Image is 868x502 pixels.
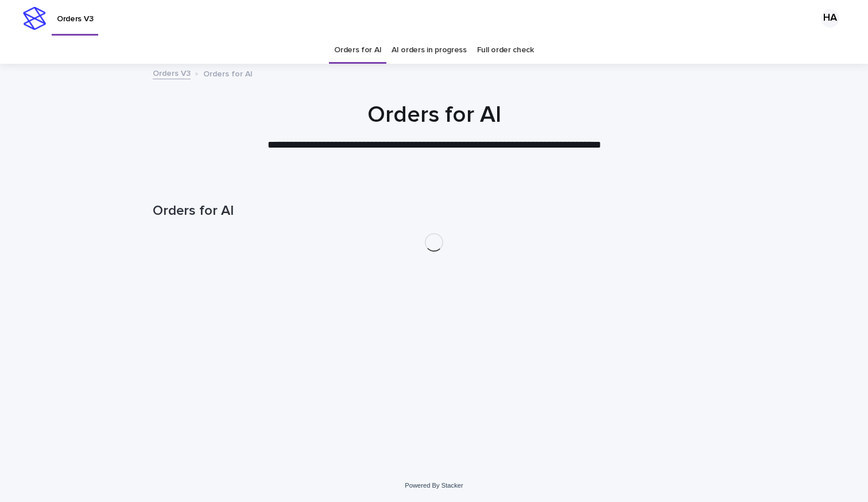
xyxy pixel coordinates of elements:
a: Orders for AI [334,37,381,64]
h1: Orders for AI [153,101,715,129]
img: stacker-logo-s-only.png [23,7,46,30]
p: Orders for AI [203,67,253,79]
a: Powered By Stacker [405,482,463,489]
div: HA [821,9,839,28]
a: AI orders in progress [392,37,467,64]
h1: Orders for AI [153,203,715,219]
a: Orders V3 [153,66,191,79]
a: Full order check [477,37,534,64]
